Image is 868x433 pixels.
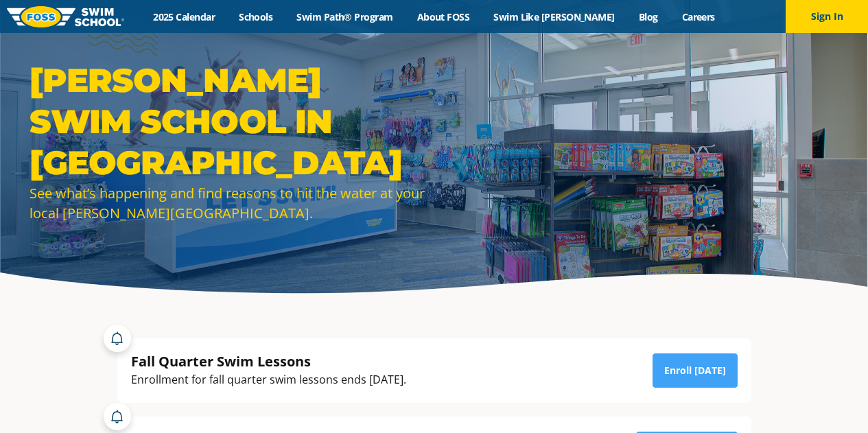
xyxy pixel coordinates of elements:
div: Enrollment for fall quarter swim lessons ends [DATE]. [131,371,406,389]
a: Enroll [DATE] [653,353,738,388]
a: Swim Path® Program [285,10,405,23]
a: About FOSS [405,10,482,23]
img: FOSS Swim School Logo [7,6,124,27]
a: Blog [626,10,670,23]
a: Schools [227,10,285,23]
a: 2025 Calendar [141,10,227,23]
a: Careers [670,10,727,23]
div: Fall Quarter Swim Lessons [131,352,406,371]
h1: [PERSON_NAME] Swim School in [GEOGRAPHIC_DATA] [30,60,427,183]
a: Swim Like [PERSON_NAME] [482,10,627,23]
div: See what’s happening and find reasons to hit the water at your local [PERSON_NAME][GEOGRAPHIC_DATA]. [30,183,427,223]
